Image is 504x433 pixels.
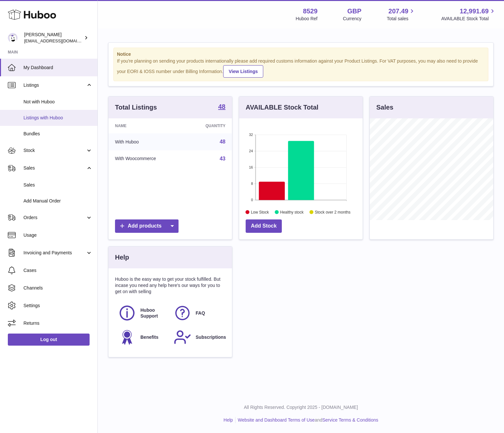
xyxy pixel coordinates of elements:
[23,65,93,71] span: My Dashboard
[140,334,158,340] span: Benefits
[115,103,157,112] h3: Total Listings
[23,267,93,274] span: Cases
[23,165,86,171] span: Sales
[174,328,223,346] a: Subscriptions
[23,320,93,326] span: Returns
[117,58,485,78] div: If you're planning on sending your products internationally please add required customs informati...
[23,147,86,154] span: Stock
[249,133,253,137] text: 32
[23,115,93,121] span: Listings with Huboo
[460,7,489,16] span: 12,991.69
[23,198,93,204] span: Add Manual Order
[23,232,93,238] span: Usage
[388,7,408,16] span: 207.49
[387,16,416,22] span: Total sales
[23,250,86,256] span: Invoicing and Payments
[322,417,378,423] a: Service Terms & Conditions
[8,33,18,43] img: admin@redgrass.ch
[115,219,179,233] a: Add products
[223,65,263,78] a: View Listings
[8,334,90,345] a: Log out
[174,304,223,322] a: FAQ
[140,307,166,320] span: Huboo Support
[238,417,315,423] a: Website and Dashboard Terms of Use
[251,198,253,202] text: 0
[218,103,225,110] strong: 48
[246,103,318,112] h3: AVAILABLE Stock Total
[115,276,225,295] p: Huboo is the easy way to get your stock fulfilled. But incase you need any help here's our ways f...
[441,16,496,22] span: AVAILABLE Stock Total
[387,7,416,22] a: 207.49 Total sales
[220,156,225,161] a: 43
[347,7,361,16] strong: GBP
[249,165,253,169] text: 16
[118,304,167,322] a: Huboo Support
[251,182,253,186] text: 8
[185,118,232,133] th: Quantity
[249,149,253,153] text: 24
[376,103,393,112] h3: Sales
[441,7,496,22] a: 12,991.69 AVAILABLE Stock Total
[117,51,485,57] strong: Notice
[280,210,304,214] text: Healthy stock
[23,215,86,221] span: Orders
[23,285,93,291] span: Channels
[343,16,362,22] div: Currency
[23,182,93,188] span: Sales
[223,417,233,423] a: Help
[108,118,185,133] th: Name
[218,103,225,111] a: 48
[118,328,167,346] a: Benefits
[296,16,318,22] div: Huboo Ref
[23,99,93,105] span: Not with Huboo
[246,219,282,233] a: Add Stock
[115,253,129,262] h3: Help
[251,210,269,214] text: Low Stock
[108,150,185,167] td: With Woocommerce
[303,7,318,16] strong: 8529
[315,210,350,214] text: Stock over 2 months
[108,133,185,150] td: With Huboo
[236,417,378,423] li: and
[23,131,93,137] span: Bundles
[23,303,93,309] span: Settings
[23,82,86,88] span: Listings
[24,32,83,44] div: [PERSON_NAME]
[24,38,96,43] span: [EMAIL_ADDRESS][DOMAIN_NAME]
[103,404,499,411] p: All Rights Reserved. Copyright 2025 - [DOMAIN_NAME]
[196,310,205,316] span: FAQ
[196,334,226,340] span: Subscriptions
[220,139,225,144] a: 48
